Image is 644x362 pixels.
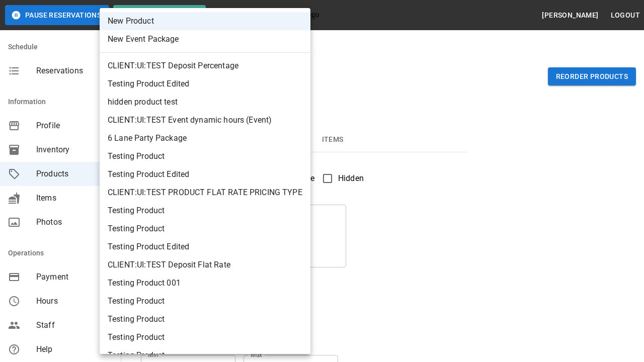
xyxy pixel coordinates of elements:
[100,129,310,147] li: 6 Lane Party Package
[100,93,310,111] li: hidden product test
[100,220,310,238] li: Testing Product
[100,165,310,184] li: Testing Product Edited
[100,147,310,165] li: Testing Product
[100,328,310,346] li: Testing Product
[100,57,310,75] li: CLIENT:UI:TEST Deposit Percentage
[100,274,310,292] li: Testing Product 001
[100,292,310,310] li: Testing Product
[100,184,310,202] li: CLIENT:UI:TEST PRODUCT FLAT RATE PRICING TYPE
[100,12,310,30] li: New Product
[100,256,310,274] li: CLIENT:UI:TEST Deposit Flat Rate
[100,310,310,328] li: Testing Product
[100,75,310,93] li: Testing Product Edited
[100,30,310,48] li: New Event Package
[100,111,310,129] li: CLIENT:UI:TEST Event dynamic hours (Event)
[100,238,310,256] li: Testing Product Edited
[100,202,310,220] li: Testing Product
